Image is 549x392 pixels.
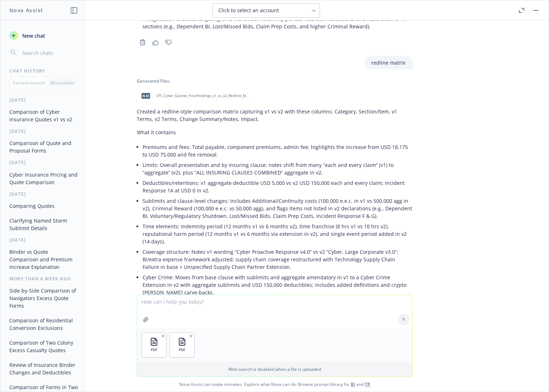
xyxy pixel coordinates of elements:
[137,108,413,123] p: Created a redline-style comparison matrix capturing v1 vs v2 with these columns: Category, Sectio...
[1,191,87,197] div: [DATE]
[1,159,87,165] div: [DATE]
[142,333,166,357] button: PDF
[141,93,150,98] span: xlsx
[143,247,413,272] li: Coverage structure: Notes v1 wording “Cyber Proactive Response v4.0” vs v2 “Cyber, Large Corporat...
[6,337,81,356] button: Comparison of Two Colony Excess Casualty Quotes
[6,29,81,42] button: New chat
[6,137,81,157] button: Comparison of Quote and Proposal Forms
[143,196,413,221] li: Sublimits and clause-level changes: Includes Additional/Continuity costs (100,000 e.e.c. in v1 vs...
[21,48,78,58] input: Search chats
[143,221,413,247] li: Time elements: Indemnity period (12 months v1 vs 6 months v2), time franchise (8 hrs v1 vs 10 hrs...
[143,272,413,298] li: Cyber Crime: Moves from base clause with sublimits and aggregate amendatory in v1 to a Cyber Crim...
[1,97,87,103] div: [DATE]
[156,93,250,98] span: CFC_Cyber_Quotes_PaulHoldings_v1_vs_v2_Redline_Matrix.xlsx
[1,276,87,282] div: More than a week ago
[50,80,74,86] p: All accounts
[365,381,370,387] a: TR
[170,333,194,357] button: PDF
[163,37,174,47] button: Thumbs down
[137,87,252,105] div: xlsxCFC_Cyber_Quotes_PaulHoldings_v1_vs_v2_Redline_Matrix.xlsx
[1,68,87,74] div: Chat History
[6,285,81,312] button: Side-by-Side Comparison of Navigators Excess Quote Forms
[179,347,185,352] span: PDF
[137,78,413,84] div: Generated Files:
[6,215,81,234] button: Clarifying Named Storm Sublimit Details
[6,359,81,378] button: Review of Insurance Binder Changes and Deductibles
[371,59,405,66] p: redline matrix
[21,32,45,39] span: New chat
[143,160,413,178] li: Limits: Overall presentation and by insuring clause; notes shift from many “each and every claim”...
[3,377,546,392] span: Nova Assist can make mistakes. Explore what Nova can do: Browse prompt library for and
[6,246,81,273] button: Binder vs Quote Comparison and Premium Increase Explanation
[351,381,355,387] a: BI
[143,14,413,32] li: A negotiation checklist targeting time franchise, indemnity period, retention reductions, and res...
[151,347,157,352] span: PDF
[9,6,43,14] h1: Nova Assist
[6,169,81,188] button: Cyber Insurance Pricing and Quote Comparison
[137,129,413,136] p: What it contains
[143,142,413,160] li: Premiums and fees: Total payable, component premiums, admin fee; highlights the increase from USD...
[6,200,81,212] button: Comparing Quotes
[6,314,81,334] button: Comparison of Residential Conversion Exclusions
[139,39,146,46] svg: Copy to clipboard
[13,80,45,86] p: Current account
[218,7,279,14] span: Click to select an account
[6,106,81,125] button: Comparison of Cyber Insurance Quotes v1 vs v2
[143,178,413,196] li: Deductibles/retentions: v1 aggregate deductible USD 5,000 vs v2 USD 150,000 each and every claim;...
[1,237,87,243] div: [DATE]
[1,128,87,134] div: [DATE]
[141,366,408,372] p: Web search is disabled when a file is uploaded
[212,3,320,18] button: Click to select an account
